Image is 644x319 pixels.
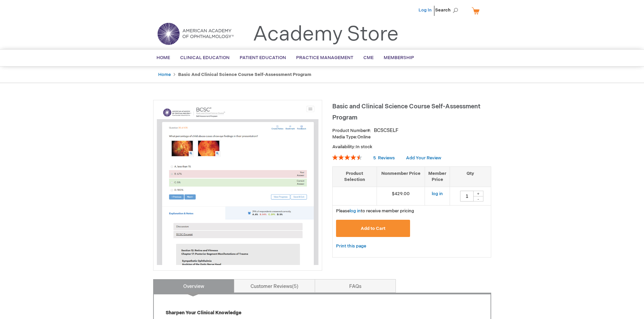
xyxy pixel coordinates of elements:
[432,191,443,196] a: log in
[406,155,441,161] a: Add Your Review
[157,55,170,60] span: Home
[333,166,377,187] th: Product Selection
[336,220,410,237] button: Add to Cart
[378,155,395,161] span: Reviews
[377,166,425,187] th: Nonmember Price
[356,144,372,150] span: In stock
[332,103,480,121] span: Basic and Clinical Science Course Self-Assessment Program
[374,127,399,134] div: BCSCSELF
[419,7,432,13] a: Log In
[425,166,450,187] th: Member Price
[315,279,396,293] a: FAQs
[332,144,491,150] p: Availability:
[336,242,366,250] a: Print this page
[332,128,371,133] strong: Product Number
[253,22,399,47] a: Academy Store
[450,166,491,187] th: Qty
[240,55,286,60] span: Patient Education
[435,3,461,17] span: Search
[373,155,376,161] span: 5
[332,134,357,140] strong: Media Type:
[332,134,491,140] p: Online
[377,187,425,205] td: $429.00
[180,55,230,60] span: Clinical Education
[473,196,483,202] div: -
[350,208,361,214] a: log in
[178,72,311,77] strong: Basic and Clinical Science Course Self-Assessment Program
[296,55,353,60] span: Practice Management
[292,284,299,289] span: 5
[384,55,414,60] span: Membership
[166,310,241,316] strong: Sharpen Your Clinical Knowledge
[473,191,483,196] div: +
[332,155,362,160] div: 92%
[361,226,385,231] span: Add to Cart
[153,279,234,293] a: Overview
[460,191,474,202] input: Qty
[336,208,414,214] span: Please to receive member pricing
[157,104,318,265] img: Basic and Clinical Science Course Self-Assessment Program
[234,279,315,293] a: Customer Reviews5
[158,72,171,77] a: Home
[373,155,396,161] a: 5 Reviews
[363,55,374,60] span: CME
